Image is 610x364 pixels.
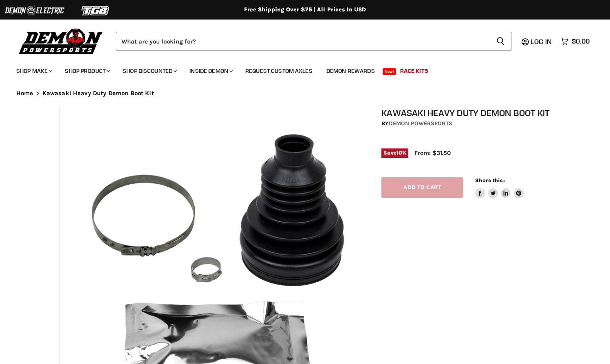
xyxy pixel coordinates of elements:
form: Product [116,32,511,50]
span: 10 [396,150,402,156]
a: Demon Rewards [320,63,381,79]
div: by [381,119,555,128]
img: Demon Electric Logo 2 [4,3,65,18]
a: $0.00 [557,35,594,47]
a: Shop Product [59,63,115,79]
a: Demon Powersports [389,120,452,127]
ul: Main menu [10,59,588,79]
input: Search [116,32,490,50]
span: Kawasaki Heavy Duty Demon Boot Kit [42,90,154,97]
h1: Kawasaki Heavy Duty Demon Boot Kit [381,108,555,118]
span: New! [383,68,396,75]
button: Search [490,32,511,50]
span: From: $31.50 [414,149,451,157]
span: $0.00 [572,37,590,45]
span: Log in [531,37,552,46]
a: Home [16,90,33,97]
img: TGB Logo 2 [65,3,126,18]
a: Request Custom Axles [239,63,319,79]
a: Race Kits [394,63,434,79]
aside: Share this: [475,177,524,198]
a: Shop Make [10,63,57,79]
span: Save % [381,148,408,157]
span: Share this: [475,177,504,183]
a: Shop Discounted [117,63,182,79]
img: Demon Powersports [16,26,106,55]
a: Log in [527,38,557,45]
a: Inside Demon [183,63,238,79]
